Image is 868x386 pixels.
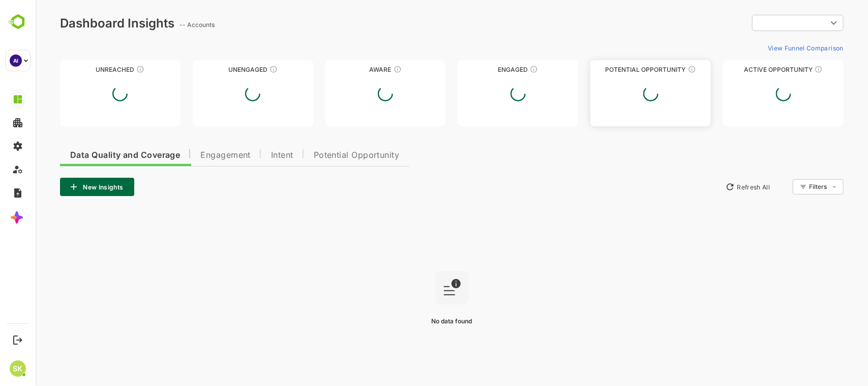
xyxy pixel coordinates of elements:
ag: -- Accounts [144,21,182,29]
div: SK [10,361,26,377]
button: New Insights [24,178,99,196]
div: Filters [772,178,808,196]
div: Potential Opportunity [555,66,675,73]
div: AI [10,54,22,67]
span: Engagement [165,151,215,159]
div: These accounts have not shown enough engagement and need nurturing [234,65,242,73]
div: Active Opportunity [687,66,808,73]
div: Unengaged [157,66,278,73]
div: These accounts have open opportunities which might be at any of the Sales Stages [779,65,787,73]
div: These accounts have not been engaged with for a defined time period [101,65,109,73]
div: Dashboard Insights [24,16,139,31]
img: BambooboxLogoMark.f1c84d78b4c51b1a7b5f700c9845e183.svg [5,12,31,32]
div: Unreached [24,66,145,73]
span: No data found [396,317,437,325]
div: Engaged [422,66,543,73]
div: ​ [716,14,808,32]
button: Logout [11,333,24,347]
div: Aware [290,66,410,73]
span: Data Quality and Coverage [35,151,144,159]
div: These accounts are warm, further nurturing would qualify them to MQAs [494,65,502,73]
div: Filters [773,183,792,190]
span: Intent [235,151,258,159]
button: Refresh All [685,179,739,195]
div: These accounts are MQAs and can be passed on to Inside Sales [652,65,661,73]
button: View Funnel Comparison [728,40,808,56]
div: These accounts have just entered the buying cycle and need further nurturing [358,65,366,73]
span: Potential Opportunity [278,151,364,159]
